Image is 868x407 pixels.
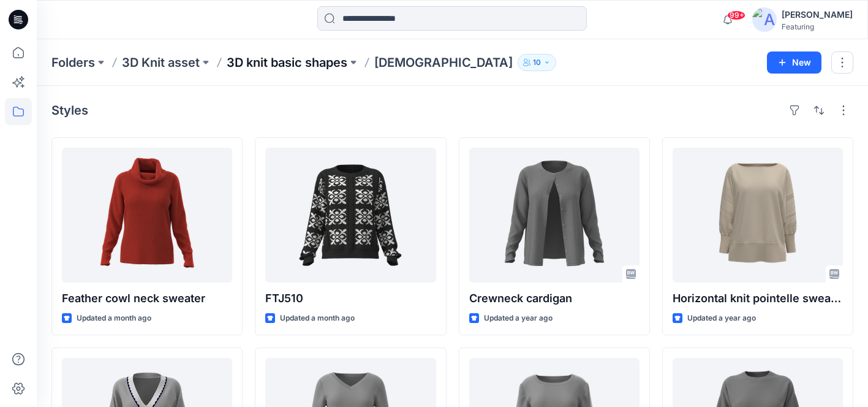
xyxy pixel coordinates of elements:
[518,54,556,71] button: 10
[265,148,436,283] a: FTJ510
[673,290,843,307] p: Horizontal knit pointelle sweater
[752,7,777,32] img: avatar
[767,51,821,74] button: New
[280,312,355,325] p: Updated a month ago
[51,54,95,71] a: Folders
[227,54,347,71] a: 3D knit basic shapes
[782,22,853,31] div: Featuring
[122,54,200,71] a: 3D Knit asset
[62,290,232,307] p: Feather cowl neck sweater
[77,312,151,325] p: Updated a month ago
[469,290,640,307] p: Crewneck cardigan
[673,148,843,283] a: Horizontal knit pointelle sweater
[62,148,232,283] a: Feather cowl neck sweater
[484,312,553,325] p: Updated a year ago
[374,54,513,71] p: [DEMOGRAPHIC_DATA]
[469,148,640,283] a: Crewneck cardigan
[727,10,745,20] span: 99+
[782,7,853,22] div: [PERSON_NAME]
[265,290,436,307] p: FTJ510
[687,312,756,325] p: Updated a year ago
[51,103,88,118] h4: Styles
[533,56,541,69] p: 10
